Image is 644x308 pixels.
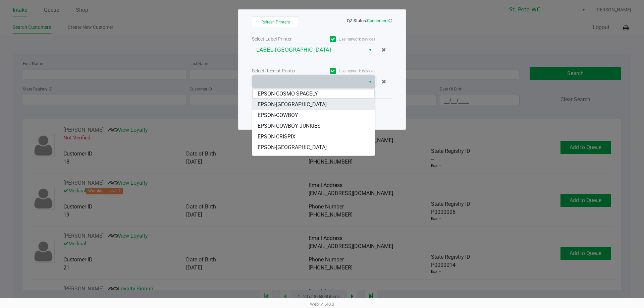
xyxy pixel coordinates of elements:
span: EPSON-CRISPIX [258,133,296,141]
span: Connected [367,18,387,23]
span: Web: v1.40.0 [310,302,334,307]
label: Use network devices [314,36,375,42]
span: EPSON-COSMO-SPACELY [258,90,318,98]
span: EPSON-[GEOGRAPHIC_DATA] [258,143,327,151]
button: Select [365,44,375,56]
span: LABEL-[GEOGRAPHIC_DATA] [256,46,361,54]
span: EPSON-COWBOY-JUNKIES [258,122,321,130]
div: Select Label Printer [252,36,314,43]
div: Select Receipt Printer [252,67,314,74]
span: Refresh Printers [261,20,290,24]
label: Use network devices [314,68,375,74]
span: EPSON-CROOKEDX [258,154,304,162]
span: EPSON-[GEOGRAPHIC_DATA] [258,101,327,109]
button: Select [365,76,375,88]
button: Refresh Printers [252,16,299,27]
span: QZ Status: [347,18,392,23]
span: EPSON-COWBOY [258,111,298,119]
